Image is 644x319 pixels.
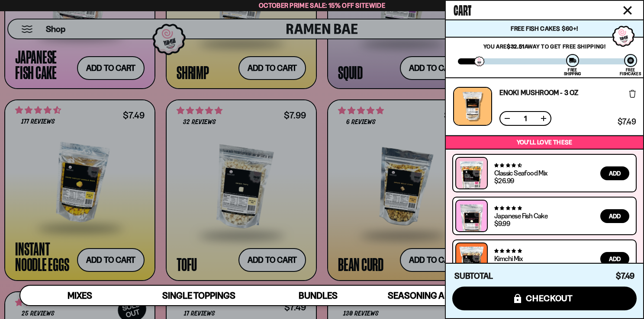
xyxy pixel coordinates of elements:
a: Bundles [258,286,377,305]
h4: Subtotal [454,272,493,281]
button: checkout [452,287,637,310]
strong: $32.51 [507,43,525,50]
p: You’ll love these [448,138,641,147]
a: Single Toppings [139,286,258,305]
div: $26.99 [494,177,514,184]
div: $9.99 [494,220,510,227]
button: Add [600,209,629,223]
span: Add [609,256,621,262]
p: You are away to get Free Shipping! [458,43,631,50]
a: Japanese Fish Cake [494,211,547,220]
a: Mixes [20,286,139,305]
span: $7.49 [618,118,636,126]
span: 4.76 stars [494,248,522,254]
span: Bundles [299,290,338,301]
button: Add [600,166,629,180]
a: Classic Seafood Mix [494,169,547,177]
button: Close cart [621,4,634,17]
span: $7.49 [616,271,634,281]
span: Cart [454,0,471,18]
span: 4.77 stars [494,205,522,211]
span: Add [609,170,621,176]
a: Enoki Mushroom - 3 OZ [499,89,578,96]
div: Free Fishcakes [620,68,641,76]
span: Mixes [68,290,92,301]
a: Kimchi Mix [494,254,522,263]
span: 1 [518,115,532,122]
span: October Prime Sale: 15% off Sitewide [259,1,385,10]
a: Seasoning and Sauce [377,286,496,305]
span: 4.68 stars [494,163,522,168]
span: Single Toppings [162,290,235,301]
button: Add [600,252,629,266]
span: Seasoning and Sauce [388,290,486,301]
span: Add [609,213,621,219]
span: Free Fish Cakes $60+! [511,25,578,32]
span: checkout [526,293,573,303]
div: Free Shipping [564,68,581,76]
